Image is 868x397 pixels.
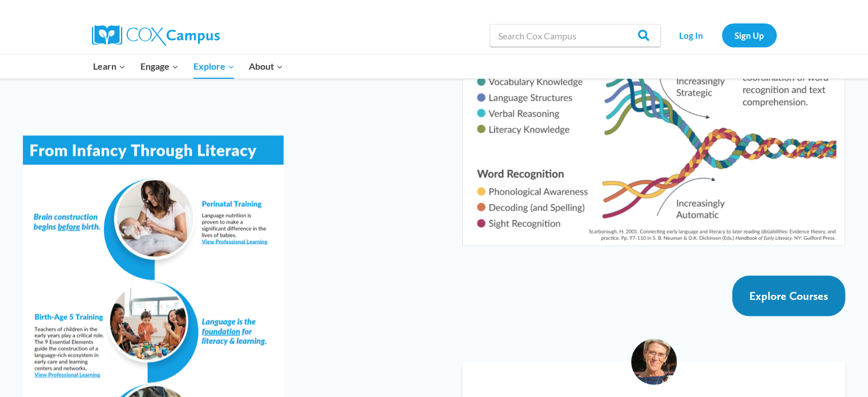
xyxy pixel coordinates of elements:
[92,25,220,46] img: Cox Campus
[462,28,845,246] img: Diagram of Scarborough's Rope
[186,54,242,78] button: Child menu of Explore
[749,288,828,302] span: Explore Courses
[667,23,716,47] a: Log In
[667,23,777,47] nav: Secondary Navigation
[133,54,186,78] button: Child menu of Engage
[86,54,290,78] nav: Primary Navigation
[732,275,845,316] a: Explore Courses
[241,54,290,78] button: Child menu of About
[86,54,134,78] button: Child menu of Learn
[490,24,661,47] input: Search Cox Campus
[722,23,777,47] a: Sign Up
